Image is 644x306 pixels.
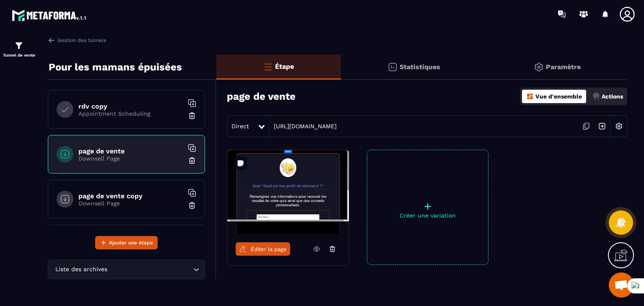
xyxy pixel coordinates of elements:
img: logo [12,8,87,23]
p: + [367,200,488,212]
a: Gestion des tunnels [48,36,106,44]
img: dashboard-orange.40269519.svg [526,93,534,100]
h6: page de vente copy [78,192,183,200]
img: bars-o.4a397970.svg [263,62,273,72]
a: Ouvrir le chat [609,272,634,298]
h3: page de vente [227,91,296,102]
p: Downsell Page [78,155,183,162]
span: Ajouter une étape [109,239,153,247]
span: Liste des archives [53,265,109,274]
p: Tunnel de vente [2,53,36,57]
p: Étape [275,62,294,70]
img: setting-gr.5f69749f.svg [534,62,544,72]
img: arrow [48,36,55,44]
p: Appointment Scheduling [78,110,183,117]
img: trash [188,112,196,120]
span: Éditer la page [251,246,287,252]
a: formationformationTunnel de vente [2,34,36,64]
p: Actions [602,93,623,100]
p: Paramètre [546,63,581,71]
img: actions.d6e523a2.png [592,93,600,100]
img: image [227,150,349,234]
p: Pour les mamans épuisées [49,59,182,75]
button: Ajouter une étape [95,236,158,249]
a: Éditer la page [236,242,290,256]
p: Créer une variation [367,212,488,219]
p: Statistiques [400,63,440,71]
h6: rdv copy [78,102,183,110]
img: trash [188,156,196,165]
span: Direct [231,123,249,130]
h6: page de vente [78,147,183,155]
img: trash [188,201,196,210]
input: Search for option [109,265,191,274]
img: stats.20deebd0.svg [387,62,397,72]
p: Downsell Page [78,200,183,207]
a: [URL][DOMAIN_NAME] [270,123,337,130]
img: arrow-next.bcc2205e.svg [594,118,610,134]
img: setting-w.858f3a88.svg [611,118,627,134]
p: Vue d'ensemble [535,93,582,100]
div: Search for option [48,260,205,279]
img: formation [14,41,24,51]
